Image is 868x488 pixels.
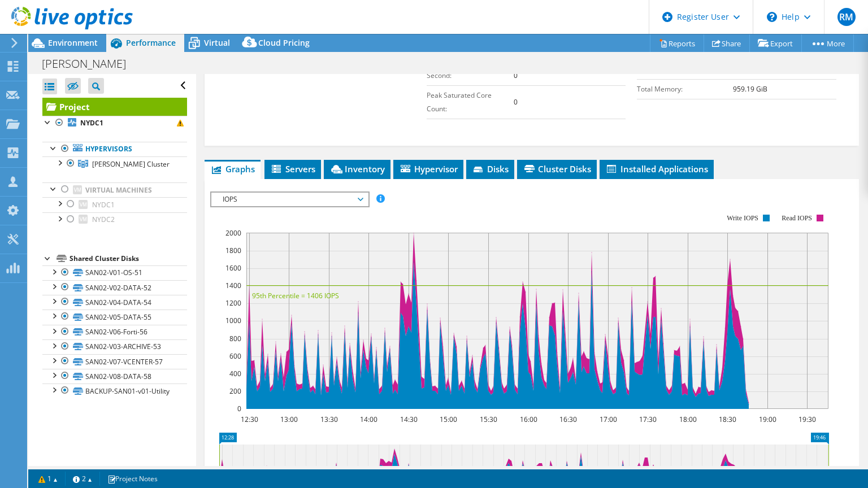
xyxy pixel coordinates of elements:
a: Reports [650,34,704,52]
text: 600 [229,351,241,361]
span: Cloud Pricing [258,37,310,48]
text: 19:30 [798,415,816,424]
text: 12:30 [241,415,258,424]
a: Export [749,34,802,52]
text: 14:30 [400,415,418,424]
text: 1400 [225,281,241,290]
a: SAN02-V08-DATA-58 [42,369,187,384]
text: 17:30 [639,415,657,424]
text: 13:30 [320,415,338,424]
a: BACKUP-SAN01-v01-Utility [42,384,187,398]
text: 15:30 [480,415,497,424]
span: Servers [270,163,315,175]
span: Environment [48,37,98,48]
b: NYDC1 [80,118,103,128]
text: 2000 [225,228,241,238]
span: Cluster Disks [523,163,591,175]
a: Project Notes [99,472,166,486]
a: SAN02-V02-DATA-52 [42,280,187,295]
span: Inventory [329,163,385,175]
span: Performance [126,37,176,48]
text: 14:00 [360,415,377,424]
a: Virtual Machines [42,182,187,197]
span: Graphs [210,163,255,175]
text: 18:00 [679,415,697,424]
text: 1000 [225,316,241,325]
svg: \n [767,12,777,22]
td: Total Memory: [637,79,733,99]
a: SAN02-V06-Forti-56 [42,325,187,339]
text: Write IOPS [727,214,758,222]
span: Disks [472,163,509,175]
a: SAN02-V03-ARCHIVE-53 [42,339,187,354]
text: 17:00 [600,415,617,424]
span: Virtual [204,37,230,48]
b: [DOMAIN_NAME][PERSON_NAME] / 0 [514,57,626,80]
a: More [801,34,854,52]
text: 1200 [225,298,241,308]
text: 1600 [225,263,241,273]
span: RM [837,8,856,26]
span: [PERSON_NAME] Cluster [92,159,170,169]
a: 1 [31,472,66,486]
span: IOPS [217,193,362,206]
a: Hypervisors [42,142,187,156]
text: 95th Percentile = 1406 IOPS [252,291,339,300]
text: 200 [229,386,241,396]
a: Project [42,98,187,116]
span: NYDC1 [92,200,115,210]
b: 0 [514,97,518,107]
span: Hypervisor [399,163,458,175]
a: Share [704,34,750,52]
span: Installed Applications [605,163,708,175]
div: Shared Cluster Disks [70,252,187,265]
text: 1800 [225,246,241,255]
text: 13:00 [280,415,298,424]
td: Peak Saturated Core Count: [427,85,514,119]
text: 16:30 [559,415,577,424]
text: 800 [229,334,241,343]
text: 15:00 [440,415,457,424]
text: Read IOPS [782,214,813,222]
a: NYDC2 [42,212,187,227]
a: SAN02-V05-DATA-55 [42,310,187,324]
a: SAN02-V01-OS-51 [42,265,187,280]
h1: [PERSON_NAME] [37,58,144,70]
span: NYDC2 [92,215,115,224]
text: 400 [229,369,241,378]
a: Sciame Cluster [42,156,187,171]
a: SAN02-V04-DATA-54 [42,295,187,310]
b: 959.19 GiB [733,84,767,94]
text: 0 [237,404,241,413]
a: NYDC1 [42,197,187,212]
text: 18:30 [719,415,736,424]
text: 19:00 [759,415,776,424]
a: SAN02-V07-VCENTER-57 [42,354,187,369]
text: 16:00 [520,415,537,424]
a: 2 [65,472,100,486]
a: NYDC1 [42,116,187,130]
